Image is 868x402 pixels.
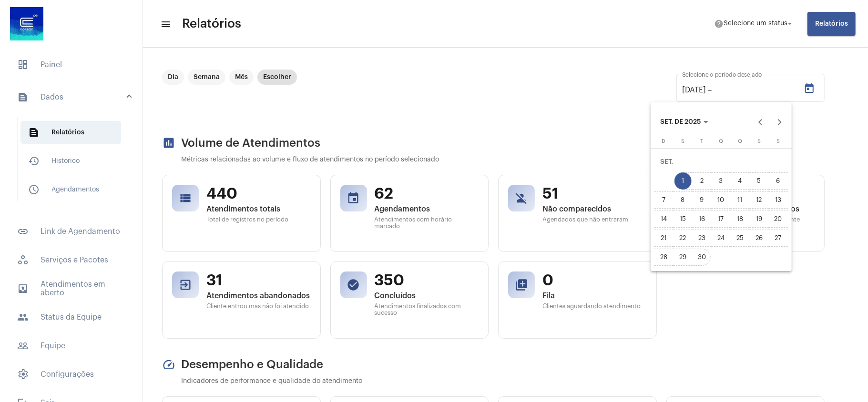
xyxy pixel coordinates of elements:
button: 10 de setembro de 2025 [712,191,731,210]
button: 27 de setembro de 2025 [769,229,788,248]
button: 4 de setembro de 2025 [731,171,750,191]
div: 14 [655,211,673,228]
button: 22 de setembro de 2025 [674,229,693,248]
button: 18 de setembro de 2025 [731,210,750,229]
button: 21 de setembro de 2025 [654,229,674,248]
div: 10 [713,191,730,209]
button: 11 de setembro de 2025 [731,191,750,210]
div: 12 [751,191,768,209]
span: Q [738,139,742,144]
td: SET. [654,152,788,171]
div: 25 [732,230,749,247]
div: 20 [770,211,787,228]
div: 21 [655,230,673,247]
div: 13 [770,191,787,209]
div: 3 [713,172,730,190]
span: T [701,139,704,144]
button: 24 de setembro de 2025 [712,229,731,248]
div: 27 [770,230,787,247]
span: S [681,139,684,144]
div: 6 [770,172,787,190]
button: 5 de setembro de 2025 [750,171,769,191]
div: 11 [732,191,749,209]
span: SET. DE 2025 [661,119,701,126]
button: 17 de setembro de 2025 [712,210,731,229]
button: Previous month [751,113,770,132]
span: S [776,139,780,144]
div: 15 [674,211,692,228]
button: 2 de setembro de 2025 [693,171,712,191]
button: 26 de setembro de 2025 [750,229,769,248]
div: 26 [751,230,768,247]
div: 8 [674,191,692,209]
button: Next month [770,113,789,132]
button: 28 de setembro de 2025 [654,248,674,267]
div: 28 [655,249,673,266]
button: 30 de setembro de 2025 [693,248,712,267]
button: 20 de setembro de 2025 [769,210,788,229]
button: 1 de setembro de 2025 [674,171,693,191]
span: S [757,139,761,144]
button: 25 de setembro de 2025 [731,229,750,248]
div: 17 [713,211,730,228]
button: 8 de setembro de 2025 [674,191,693,210]
div: 19 [751,211,768,228]
button: 23 de setembro de 2025 [693,229,712,248]
button: 12 de setembro de 2025 [750,191,769,210]
div: 2 [694,172,711,190]
button: 29 de setembro de 2025 [674,248,693,267]
button: 7 de setembro de 2025 [654,191,674,210]
div: 18 [732,211,749,228]
button: 6 de setembro de 2025 [769,171,788,191]
button: 19 de setembro de 2025 [750,210,769,229]
button: 14 de setembro de 2025 [654,210,674,229]
span: Q [719,139,723,144]
button: Choose month and year [653,113,716,132]
div: 16 [694,211,711,228]
div: 4 [732,172,749,190]
div: 7 [655,191,673,209]
div: 1 [674,172,692,190]
div: 5 [751,172,768,190]
div: 24 [713,230,730,247]
button: 3 de setembro de 2025 [712,171,731,191]
button: 13 de setembro de 2025 [769,191,788,210]
div: 22 [674,230,692,247]
div: 9 [694,191,711,209]
button: 16 de setembro de 2025 [693,210,712,229]
div: 29 [674,249,692,266]
div: 23 [694,230,711,247]
div: 30 [694,249,711,266]
span: D [662,139,666,144]
button: 9 de setembro de 2025 [693,191,712,210]
button: 15 de setembro de 2025 [674,210,693,229]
